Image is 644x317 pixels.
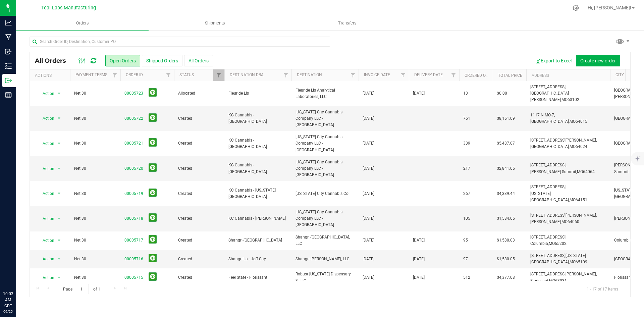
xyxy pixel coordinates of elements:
[497,165,515,172] span: $2,841.05
[149,16,281,30] a: Shipments
[530,191,570,202] span: [US_STATE][GEOGRAPHIC_DATA],
[296,109,355,128] span: [US_STATE] City Cannabis Company LLC - [GEOGRAPHIC_DATA]
[74,237,116,244] span: Net 30
[105,55,140,66] button: Open Orders
[570,119,576,124] span: MO
[530,138,597,143] span: [STREET_ADDRESS][PERSON_NAME],
[530,85,566,89] span: [STREET_ADDRESS],
[531,55,576,66] button: Export to Excel
[37,139,55,148] span: Action
[561,97,568,102] span: MO
[37,236,55,245] span: Action
[30,37,330,47] input: Search Order ID, Destination, Customer PO...
[74,256,116,262] span: Net 30
[57,284,106,294] span: Page of 1
[142,55,182,66] button: Shipped Orders
[570,144,576,149] span: MO
[5,77,12,84] inline-svg: Outbound
[37,89,55,98] span: Action
[296,256,355,262] span: Shangri-[PERSON_NAME], LLC
[526,69,610,81] th: Address
[5,19,12,26] inline-svg: Analytics
[413,256,425,262] span: [DATE]
[463,115,470,122] span: 761
[572,5,580,11] div: Manage settings
[296,209,355,228] span: [US_STATE] City Cannabis Company LLC - [GEOGRAPHIC_DATA]
[228,215,287,222] span: KC Cannabis - [PERSON_NAME]
[296,191,355,197] span: [US_STATE] City Cannabis Co
[74,191,116,197] span: Net 30
[109,69,120,81] a: Filter
[296,234,355,247] span: Shangri-[GEOGRAPHIC_DATA], LLC
[37,214,55,223] span: Action
[568,97,579,102] span: 63102
[16,16,149,30] a: Orders
[463,237,468,244] span: 95
[124,115,143,122] a: 00005722
[228,90,287,97] span: Fleur de Lis
[530,184,566,189] span: [STREET_ADDRESS]
[5,63,12,69] inline-svg: Inventory
[178,191,220,197] span: Created
[228,237,287,244] span: Shangri-[GEOGRAPHIC_DATA]
[37,273,55,282] span: Action
[37,254,55,264] span: Action
[570,260,576,264] span: MO
[228,187,287,200] span: KC Cannabis - [US_STATE][GEOGRAPHIC_DATA]
[228,137,287,150] span: KC Cannabis - [GEOGRAPHIC_DATA]
[530,113,555,117] span: 1117 N MO-7,
[530,241,549,246] span: Columbia,
[55,254,63,264] span: select
[74,140,116,147] span: Net 30
[463,90,468,97] span: 13
[363,237,374,244] span: [DATE]
[178,115,220,122] span: Created
[364,72,390,77] a: Invoice Date
[497,274,515,281] span: $4,377.08
[530,91,569,102] span: [GEOGRAPHIC_DATA][PERSON_NAME],
[178,274,220,281] span: Created
[530,278,549,283] span: Florissant,
[561,219,568,224] span: MO
[549,278,555,283] span: MO
[413,274,425,281] span: [DATE]
[41,5,96,11] span: Teal Labs Manufacturing
[184,55,213,66] button: All Orders
[74,215,116,222] span: Net 30
[463,140,470,147] span: 339
[178,90,220,97] span: Allocated
[497,115,515,122] span: $8,151.09
[296,134,355,153] span: [US_STATE] City Cannabis Company LLC - [GEOGRAPHIC_DATA]
[124,191,143,197] a: 00005719
[615,72,624,77] a: City
[329,20,366,26] span: Transfers
[583,169,595,174] span: 64064
[55,164,63,173] span: select
[178,215,220,222] span: Created
[74,274,116,281] span: Net 30
[576,55,620,66] button: Create new order
[75,72,107,77] a: Payment Terms
[297,72,322,77] a: Destination
[363,274,374,281] span: [DATE]
[124,90,143,97] a: 00005723
[413,90,425,97] span: [DATE]
[74,165,116,172] span: Net 30
[530,272,597,276] span: [STREET_ADDRESS][PERSON_NAME],
[37,189,55,198] span: Action
[568,219,579,224] span: 64060
[7,263,27,283] iframe: Resource center
[465,73,490,78] a: Ordered qty
[178,140,220,147] span: Created
[124,165,143,172] a: 00005720
[363,90,374,97] span: [DATE]
[196,20,234,26] span: Shipments
[178,256,220,262] span: Created
[497,191,515,197] span: $4,339.44
[549,241,555,246] span: MO
[576,144,587,149] span: 64024
[3,291,13,309] p: 10:03 AM CDT
[363,215,374,222] span: [DATE]
[576,260,587,264] span: 65109
[463,256,468,262] span: 97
